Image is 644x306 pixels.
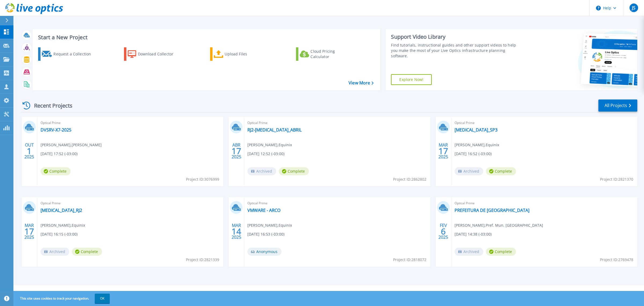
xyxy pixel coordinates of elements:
a: DVSRV-X7-2025 [41,127,71,133]
span: 14 [232,229,241,234]
span: [PERSON_NAME] , Equinix [41,222,85,228]
span: 17 [438,149,448,153]
span: [PERSON_NAME] , [PERSON_NAME] [41,142,102,148]
a: Download Collector [124,47,184,61]
a: All Projects [598,99,637,112]
span: Archived [455,167,483,175]
div: MAR 2025 [24,222,34,241]
span: Project ID: 3076999 [186,176,219,182]
div: Recent Projects [21,99,80,112]
div: Find tutorials, instructional guides and other support videos to help you make the most of your L... [391,42,521,59]
span: 17 [232,149,241,153]
a: RJ2-[MEDICAL_DATA]_ABRIL [247,127,302,133]
div: MAR 2025 [231,222,241,241]
span: Optical Prime [455,120,634,126]
span: [DATE] 17:52 (-03:00) [41,151,78,157]
span: 17 [24,229,34,234]
div: MAR 2025 [438,141,448,161]
span: This site uses cookies to track your navigation. [15,294,110,303]
span: Archived [455,248,483,256]
div: ABR 2025 [231,141,241,161]
span: Optical Prime [247,200,427,206]
a: Cloud Pricing Calculator [296,47,356,61]
span: Optical Prime [455,200,634,206]
a: [MEDICAL_DATA]_RJ2 [41,208,82,213]
span: Project ID: 2769478 [600,257,633,263]
span: Archived [41,248,69,256]
div: OUT 2025 [24,141,34,161]
span: [DATE] 16:52 (-03:00) [455,151,492,157]
span: [DATE] 14:38 (-03:00) [455,231,492,237]
span: Project ID: 2818072 [393,257,426,263]
span: 1 [27,149,32,153]
span: [DATE] 12:52 (-03:00) [247,151,284,157]
a: Request a Collection [38,47,98,61]
a: Upload Files [210,47,270,61]
span: 6 [441,229,446,234]
span: Archived [247,167,276,175]
span: Project ID: 2862802 [393,176,426,182]
a: Explore Now! [391,74,432,85]
div: Upload Files [225,49,268,59]
span: [PERSON_NAME] , Equinix [247,142,292,148]
div: Download Collector [138,49,181,59]
span: Complete [41,167,71,175]
span: Complete [486,248,516,256]
a: VMWARE - ARCO [247,208,280,213]
div: Cloud Pricing Calculator [310,49,353,59]
div: FEV 2025 [438,222,448,241]
h3: Start a New Project [38,34,374,40]
span: Optical Prime [247,120,427,126]
span: Optical Prime [41,120,220,126]
span: [DATE] 16:53 (-03:00) [247,231,284,237]
div: Request a Collection [53,49,96,59]
span: [DATE] 16:15 (-03:00) [41,231,78,237]
span: Optical Prime [41,200,220,206]
span: [PERSON_NAME] , Equinix [247,222,292,228]
a: [MEDICAL_DATA]_SP3 [455,127,497,133]
a: PREFEITURA DE [GEOGRAPHIC_DATA] [455,208,529,213]
a: View More [349,80,374,86]
span: [PERSON_NAME] , Pref. Mun. [GEOGRAPHIC_DATA] [455,222,543,228]
span: Complete [486,167,516,175]
span: Complete [72,248,102,256]
span: Anonymous [247,248,281,256]
span: Project ID: 2821370 [600,176,633,182]
span: Project ID: 2821339 [186,257,219,263]
span: Complete [279,167,309,175]
button: OK [95,294,110,303]
span: JS [632,6,635,10]
div: Support Video Library [391,33,521,40]
span: [PERSON_NAME] , Equinix [455,142,499,148]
